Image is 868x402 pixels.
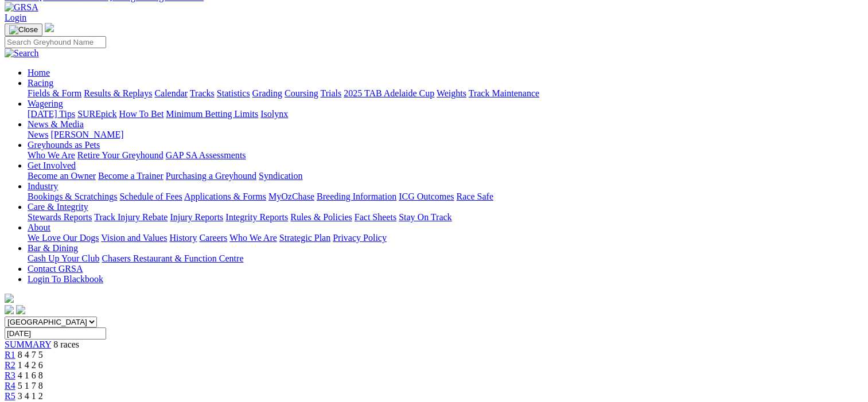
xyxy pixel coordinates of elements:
[94,212,168,222] a: Track Injury Rebate
[5,360,15,370] a: R2
[28,192,863,202] div: Industry
[102,253,243,263] a: Chasers Restaurant & Function Centre
[259,171,302,181] a: Syndication
[28,274,103,284] a: Login To Blackbook
[50,130,123,139] a: [PERSON_NAME]
[53,339,79,349] span: 8 races
[166,171,256,181] a: Purchasing a Greyhound
[28,233,863,243] div: About
[28,171,863,181] div: Get Involved
[28,150,863,161] div: Greyhounds as Pets
[268,192,314,201] a: MyOzChase
[154,88,188,98] a: Calendar
[5,381,15,391] a: R4
[317,192,396,201] a: Breeding Information
[84,88,152,98] a: Results & Replays
[28,140,100,150] a: Greyhounds as Pets
[456,192,493,201] a: Race Safe
[285,88,318,98] a: Coursing
[28,192,117,201] a: Bookings & Scratchings
[260,109,288,119] a: Isolynx
[18,360,43,370] span: 1 4 2 6
[469,88,539,98] a: Track Maintenance
[28,88,81,98] a: Fields & Form
[9,25,38,34] img: Close
[28,99,63,108] a: Wagering
[5,13,26,22] a: Login
[28,119,84,129] a: News & Media
[28,130,863,140] div: News & Media
[28,68,50,77] a: Home
[5,339,51,349] a: SUMMARY
[28,202,88,212] a: Care & Integrity
[28,253,99,263] a: Cash Up Your Club
[28,109,863,119] div: Wagering
[77,150,164,160] a: Retire Your Greyhound
[225,212,288,222] a: Integrity Reports
[399,212,451,222] a: Stay On Track
[5,294,14,303] img: logo-grsa-white.png
[170,212,223,222] a: Injury Reports
[252,88,282,98] a: Grading
[28,181,58,191] a: Industry
[166,109,258,119] a: Minimum Betting Limits
[28,171,96,181] a: Become an Owner
[28,212,92,222] a: Stewards Reports
[190,88,215,98] a: Tracks
[199,233,227,243] a: Careers
[45,23,54,32] img: logo-grsa-white.png
[119,109,164,119] a: How To Bet
[119,192,182,201] a: Schedule of Fees
[399,192,454,201] a: ICG Outcomes
[16,305,25,314] img: twitter.svg
[5,48,39,58] img: Search
[169,233,197,243] a: History
[28,161,76,170] a: Get Involved
[98,171,164,181] a: Become a Trainer
[28,264,83,274] a: Contact GRSA
[28,88,863,99] div: Racing
[5,24,42,36] button: Toggle navigation
[5,391,15,401] a: R5
[28,253,863,264] div: Bar & Dining
[5,350,15,360] a: R1
[290,212,352,222] a: Rules & Policies
[28,243,78,253] a: Bar & Dining
[355,212,396,222] a: Fact Sheets
[18,350,43,360] span: 8 4 7 5
[28,223,50,232] a: About
[28,130,48,139] a: News
[5,305,14,314] img: facebook.svg
[28,150,75,160] a: Who We Are
[77,109,116,119] a: SUREpick
[18,370,43,380] span: 4 1 6 8
[5,370,15,380] a: R3
[166,150,246,160] a: GAP SA Assessments
[18,391,43,401] span: 3 4 1 2
[437,88,466,98] a: Weights
[18,381,43,391] span: 5 1 7 8
[28,109,75,119] a: [DATE] Tips
[320,88,341,98] a: Trials
[184,192,266,201] a: Applications & Forms
[344,88,434,98] a: 2025 TAB Adelaide Cup
[28,78,53,88] a: Racing
[279,233,330,243] a: Strategic Plan
[333,233,387,243] a: Privacy Policy
[101,233,167,243] a: Vision and Values
[28,233,99,243] a: We Love Our Dogs
[5,327,106,339] input: Select date
[5,36,106,48] input: Search
[28,212,863,223] div: Care & Integrity
[217,88,250,98] a: Statistics
[229,233,277,243] a: Who We Are
[5,2,38,13] img: GRSA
